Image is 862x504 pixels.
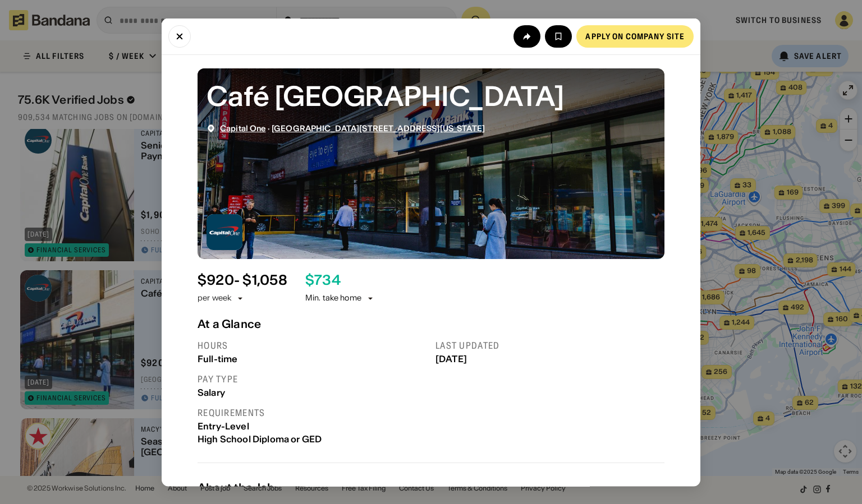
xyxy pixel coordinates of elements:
[272,123,485,133] span: [GEOGRAPHIC_DATA][STREET_ADDRESS][US_STATE]
[585,32,685,40] div: Apply on company site
[198,339,427,351] div: Hours
[198,433,427,444] div: High School Diploma or GED
[435,339,664,351] div: Last updated
[305,293,375,304] div: Min. take home
[198,373,427,385] div: Pay type
[198,353,427,364] div: Full-time
[198,420,427,431] div: Entry-Level
[220,123,485,133] div: ·
[198,293,231,304] div: per week
[198,272,287,288] div: $ 920 - $1,058
[198,481,664,494] div: About the Job
[198,387,427,397] div: Salary
[207,214,242,249] img: Capital One logo
[220,123,266,133] span: Capital One
[168,25,191,47] button: Close
[207,77,655,114] div: Café Ambassador- State Street
[435,353,664,364] div: [DATE]
[198,317,664,330] div: At a Glance
[198,406,427,418] div: Requirements
[305,272,341,288] div: $ 734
